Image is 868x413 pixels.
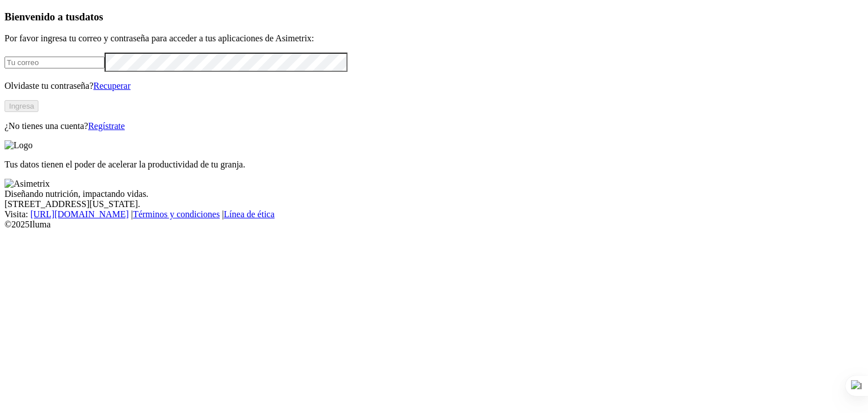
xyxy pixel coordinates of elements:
[79,11,103,23] span: datos
[5,121,863,131] p: ¿No tienes una cuenta?
[133,209,220,219] a: Términos y condiciones
[88,121,125,131] a: Regístrate
[5,11,863,23] h3: Bienvenido a tus
[5,199,863,209] div: [STREET_ADDRESS][US_STATE].
[5,220,863,230] div: © 2025 Iluma
[224,209,275,219] a: Línea de ética
[31,209,129,219] a: [URL][DOMAIN_NAME]
[5,189,863,199] div: Diseñando nutrición, impactando vidas.
[5,100,38,112] button: Ingresa
[5,81,863,91] p: Olvidaste tu contraseña?
[93,81,131,91] a: Recuperar
[5,160,863,170] p: Tus datos tienen el poder de acelerar la productividad de tu granja.
[5,179,50,189] img: Asimetrix
[5,209,863,220] div: Visita : | |
[5,140,33,150] img: Logo
[5,33,863,44] p: Por favor ingresa tu correo y contraseña para acceder a tus aplicaciones de Asimetrix:
[5,57,105,68] input: Tu correo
